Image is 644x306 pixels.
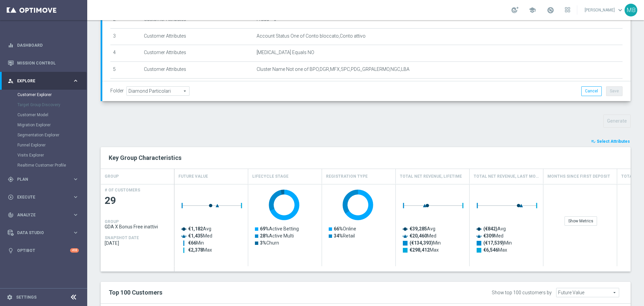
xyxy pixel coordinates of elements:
span: Explore [17,79,72,83]
a: Realtime Customer Profile [17,163,70,168]
span: Select Attributes [597,139,630,144]
text: Max [188,247,212,253]
h4: Total Net Revenue, Lifetime [400,171,462,182]
a: Settings [16,295,37,299]
button: Mission Control [7,60,79,66]
tspan: €2,378 [188,247,203,253]
div: Show top 100 customers by [492,290,552,296]
td: 4 [110,45,141,62]
div: Visits Explorer [17,150,87,160]
i: gps_fixed [8,176,14,182]
tspan: (€17,539) [483,240,504,246]
button: playlist_add_check Select Attributes [590,138,631,145]
h2: Key Group Characteristics [109,154,623,162]
div: person_search Explore keyboard_arrow_right [7,78,79,84]
h2: Top 100 Customers [109,289,404,297]
i: settings [7,294,13,300]
text: Med [188,233,212,238]
tspan: €1,435 [188,233,203,238]
tspan: 34% [334,233,343,238]
tspan: (€842) [483,226,497,232]
div: Customer Explorer [17,90,87,100]
i: keyboard_arrow_right [72,229,79,236]
div: lightbulb Optibot +10 [7,248,79,253]
span: Cluster Name Not one of BPO,DGR,MFX,SPC,PDG_GRPALERMO,NGC,LBA [257,67,410,72]
div: Optibot [8,242,79,259]
h4: Total Net Revenue, Last Month [474,171,539,182]
i: keyboard_arrow_right [72,176,79,182]
td: Customer Attributes [141,78,254,95]
text: Avg [483,226,506,232]
text: Med [410,233,436,238]
button: play_circle_outline Execute keyboard_arrow_right [7,194,79,200]
button: Cancel [581,86,602,96]
h4: Future Value [178,171,208,182]
text: Max [410,247,439,253]
text: Online [334,226,356,231]
a: Mission Control [17,54,79,72]
button: Generate [603,115,631,128]
button: Data Studio keyboard_arrow_right [7,230,79,235]
span: GDA X Bonus Free inattivi [105,224,170,229]
text: Active Multi [260,233,294,238]
i: track_changes [8,212,14,218]
label: Folder [110,88,124,94]
td: 3 [110,28,141,45]
a: Customer Explorer [17,92,70,97]
div: equalizer Dashboard [7,43,79,48]
div: Mission Control [8,54,79,72]
i: playlist_add_check [591,139,596,144]
tspan: €66 [188,240,196,246]
button: track_changes Analyze keyboard_arrow_right [7,212,79,218]
a: Segmentation Explorer [17,132,70,138]
h4: Months Since First Deposit [547,171,610,182]
tspan: 28% [260,233,269,238]
div: +10 [70,248,79,253]
i: keyboard_arrow_right [72,212,79,218]
span: Data Studio [17,231,72,235]
span: school [529,6,536,14]
button: Save [606,86,623,96]
text: Avg [410,226,435,231]
h4: GROUP [105,171,119,182]
a: Optibot [17,242,70,259]
div: Migration Explorer [17,120,87,130]
div: MB [625,4,637,16]
div: gps_fixed Plan keyboard_arrow_right [7,177,79,182]
tspan: €39,285 [410,226,427,231]
text: Min [188,240,204,246]
span: Account Status One of Conto bloccato,Conto attivo [257,33,366,39]
tspan: 3% [260,240,266,246]
text: Max [483,247,507,253]
span: 29 [105,194,170,207]
text: Min [410,240,441,246]
i: equalizer [8,42,14,48]
td: Customer Attributes [141,28,254,45]
tspan: €309 [483,233,494,238]
td: 5 [110,61,141,78]
div: Target Group Discovery [17,100,87,110]
tspan: 69% [260,226,269,231]
td: 6 [110,78,141,95]
tspan: €1,182 [188,226,203,231]
a: Visits Explorer [17,152,70,158]
div: Dashboard [8,36,79,54]
div: Plan [8,176,72,182]
a: Dashboard [17,36,79,54]
h4: Registration Type [326,171,368,182]
h4: SNAPSHOT DATE [105,235,139,240]
div: Explore [8,78,72,84]
div: Realtime Customer Profile [17,160,87,170]
i: lightbulb [8,248,14,254]
a: Customer Model [17,112,70,118]
div: Analyze [8,212,72,218]
span: Execute [17,195,72,199]
tspan: (€134,393) [410,240,433,246]
span: Plan [17,177,72,181]
text: Med [483,233,503,238]
td: Customer Attributes [141,61,254,78]
a: Migration Explorer [17,122,70,128]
